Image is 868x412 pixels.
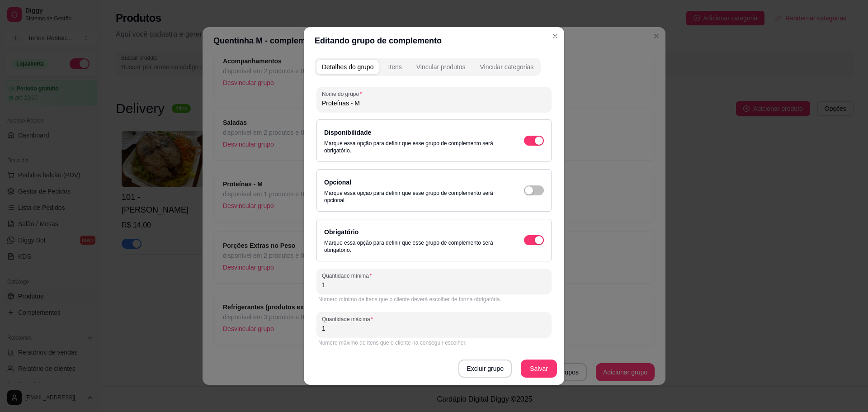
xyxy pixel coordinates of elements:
p: Marque essa opção para definir que esse grupo de complemento será obrigatório. [324,140,506,154]
header: Editando grupo de complemento [304,27,564,54]
div: Vincular categorias [480,62,533,71]
div: complement-group [315,58,553,76]
label: Quantidade mínima [322,272,375,279]
p: Marque essa opção para definir que esse grupo de complemento será opcional. [324,189,506,204]
label: Obrigatório [324,228,359,236]
input: Nome do grupo [322,99,546,108]
div: Detalhes do grupo [322,62,373,71]
button: Excluir grupo [458,360,512,378]
label: Quantidade máxima [322,315,376,323]
label: Nome do grupo [322,90,365,98]
label: Disponibilidade [324,129,371,136]
div: Vincular produtos [416,62,466,71]
div: Itens [388,62,401,71]
div: Número mínimo de itens que o cliente deverá escolher de forma obrigatória. [318,296,550,303]
div: Número máximo de itens que o cliente irá conseguir escolher. [318,339,550,346]
input: Quantidade máxima [322,324,546,333]
button: Close [548,29,562,43]
label: Opcional [324,179,351,186]
button: Salvar [521,360,557,378]
div: complement-group [315,58,541,76]
input: Quantidade mínima [322,280,546,289]
p: Marque essa opção para definir que esse grupo de complemento será obrigatório. [324,239,506,254]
